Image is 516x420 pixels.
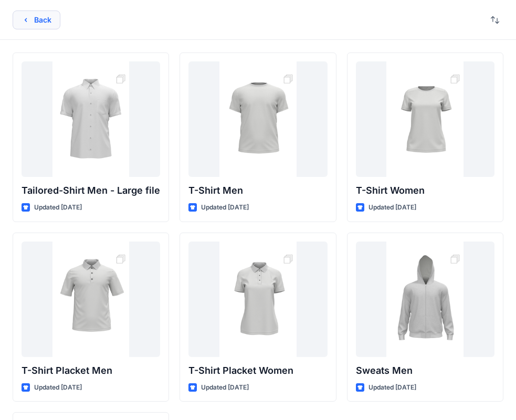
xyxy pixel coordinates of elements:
[22,363,160,378] p: T-Shirt Placket Men
[22,241,160,357] a: T-Shirt Placket Men
[188,363,327,378] p: T-Shirt Placket Women
[188,61,327,177] a: T-Shirt Men
[356,61,494,177] a: T-Shirt Women
[201,382,249,393] p: Updated [DATE]
[356,241,494,357] a: Sweats Men
[34,382,82,393] p: Updated [DATE]
[22,183,160,198] p: Tailored-Shirt Men - Large file
[368,382,416,393] p: Updated [DATE]
[201,202,249,213] p: Updated [DATE]
[22,61,160,177] a: Tailored-Shirt Men - Large file
[188,183,327,198] p: T-Shirt Men
[188,241,327,357] a: T-Shirt Placket Women
[34,202,82,213] p: Updated [DATE]
[356,363,494,378] p: Sweats Men
[368,202,416,213] p: Updated [DATE]
[13,10,60,29] button: Back
[356,183,494,198] p: T-Shirt Women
